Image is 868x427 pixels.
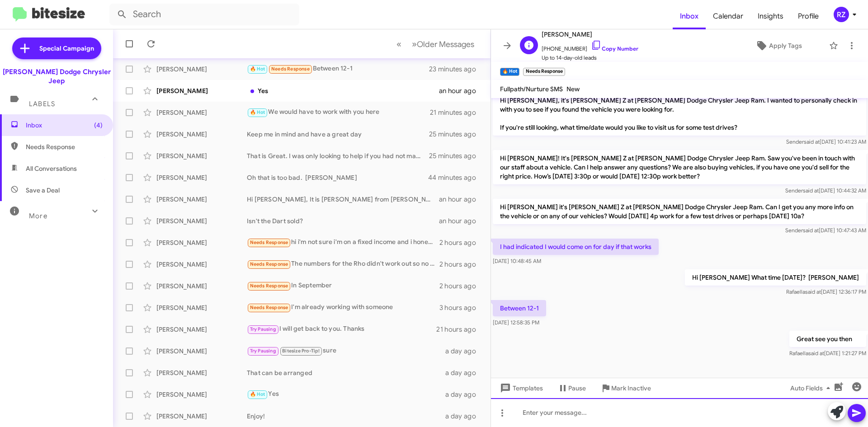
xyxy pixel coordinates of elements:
div: [PERSON_NAME] [156,325,247,334]
span: [PHONE_NUMBER] [542,40,638,53]
div: RZ [834,7,849,22]
a: Profile [791,3,826,29]
a: Inbox [673,3,706,29]
div: 2 hours ago [439,238,483,247]
div: [PERSON_NAME] [156,238,247,247]
button: Pause [550,380,593,396]
button: Apply Tags [732,38,825,54]
span: said at [804,138,820,145]
div: [PERSON_NAME] [156,216,247,225]
span: « [396,38,401,50]
span: Needs Response [26,142,103,151]
div: 44 minutes ago [429,173,483,182]
div: [PERSON_NAME] [156,282,247,291]
div: Oh that is too bad. [PERSON_NAME] [247,173,429,182]
span: said at [803,187,819,194]
span: Needs Response [271,66,310,72]
div: [PERSON_NAME] [156,65,247,74]
span: said at [805,288,821,295]
span: Try Pausing [250,348,276,354]
div: a day ago [445,368,483,377]
span: said at [808,350,824,357]
div: Enjoy! [247,412,445,421]
div: an hour ago [439,216,483,225]
span: 🔥 Hot [250,391,265,397]
div: 2 hours ago [439,260,483,269]
div: sure [247,346,445,356]
p: Great see you then [789,331,866,347]
div: 25 minutes ago [429,151,483,160]
span: All Conversations [26,164,77,173]
small: 🔥 Hot [500,68,519,76]
div: The numbers for the Rho didn't work out so no need to come in [247,259,439,269]
span: More [29,212,47,220]
span: Older Messages [417,39,474,49]
div: [PERSON_NAME] [156,260,247,269]
input: Search [109,4,299,25]
div: hi i'm not sure i'm on a fixed income and i honestly don't know if i can afford it. my credit is ... [247,237,439,248]
div: an hour ago [439,86,483,95]
span: Needs Response [250,283,288,289]
div: I will get back to you. Thanks [247,324,436,334]
div: 2 hours ago [439,282,483,291]
span: Needs Response [250,261,288,267]
span: Save a Deal [26,186,60,195]
p: Hi [PERSON_NAME] it's [PERSON_NAME] Z at [PERSON_NAME] Dodge Chrysler Jeep Ram. Can I get you any... [493,199,866,224]
span: Rafaella [DATE] 12:36:17 PM [786,288,866,295]
button: Previous [391,35,407,53]
span: Fullpath/Nurture SMS [500,85,563,93]
span: Mark Inactive [611,380,651,396]
small: Needs Response [523,68,565,76]
button: Mark Inactive [593,380,658,396]
div: [PERSON_NAME] [156,195,247,204]
a: Copy Number [591,45,638,52]
p: Hi [PERSON_NAME]! It's [PERSON_NAME] Z at [PERSON_NAME] Dodge Chrysler Jeep Ram. Saw you've been ... [493,150,866,184]
div: Keep me in mind and have a great day [247,130,429,139]
div: [PERSON_NAME] [156,347,247,356]
div: That is Great. I was only looking to help if you had not made a decision. [PERSON_NAME] [247,151,429,160]
span: » [412,38,417,50]
p: Hi [PERSON_NAME], it's [PERSON_NAME] Z at [PERSON_NAME] Dodge Chrysler Jeep Ram. I wanted to pers... [493,92,866,136]
div: 25 minutes ago [429,130,483,139]
span: New [566,85,580,93]
div: [PERSON_NAME] [156,108,247,117]
span: Special Campaign [39,44,94,53]
span: (4) [94,121,103,130]
div: That can be arranged [247,368,445,377]
div: [PERSON_NAME] [156,86,247,95]
span: Needs Response [250,239,288,245]
div: 3 hours ago [439,303,483,312]
div: In September [247,281,439,291]
span: Sender [DATE] 10:44:32 AM [785,187,866,194]
a: Insights [750,3,791,29]
div: a day ago [445,412,483,421]
p: I had indicated I would come on for day if that works [493,239,659,255]
span: Needs Response [250,305,288,310]
div: 23 minutes ago [429,65,483,74]
div: 21 minutes ago [430,108,483,117]
div: [PERSON_NAME] [156,130,247,139]
span: Labels [29,100,55,108]
span: Sender [DATE] 10:41:23 AM [786,138,866,145]
nav: Page navigation example [392,35,480,53]
span: 🔥 Hot [250,109,265,115]
div: [PERSON_NAME] [156,173,247,182]
span: [DATE] 10:48:45 AM [493,258,541,264]
div: a day ago [445,347,483,356]
div: Isn't the Dart sold? [247,216,439,225]
span: Try Pausing [250,326,276,332]
button: RZ [826,7,858,22]
div: I'm already working with someone [247,302,439,313]
span: Rafaella [DATE] 1:21:27 PM [789,350,866,357]
span: Bitesize Pro-Tip! [282,348,320,354]
div: 21 hours ago [436,325,483,334]
a: Special Campaign [12,38,101,59]
div: [PERSON_NAME] [156,303,247,312]
p: Between 12-1 [493,300,546,316]
div: [PERSON_NAME] [156,390,247,399]
span: Up to 14-day-old leads [542,53,638,62]
button: Templates [491,380,550,396]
